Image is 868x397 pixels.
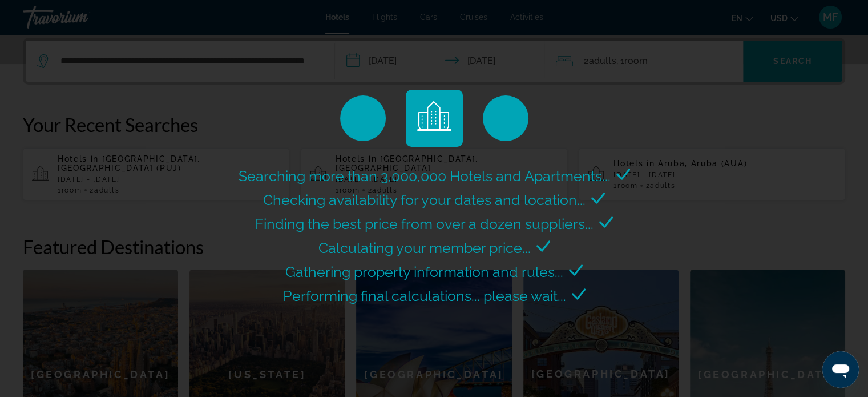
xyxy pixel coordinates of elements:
[285,263,563,280] span: Gathering property information and rules...
[283,287,566,304] span: Performing final calculations... please wait...
[239,167,611,185] span: Searching more than 3,000,000 Hotels and Apartments...
[822,351,859,388] iframe: Botón para iniciar la ventana de mensajería
[263,191,586,208] span: Checking availability for your dates and location...
[318,239,531,256] span: Calculating your member price...
[255,215,594,232] span: Finding the best price from over a dozen suppliers...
